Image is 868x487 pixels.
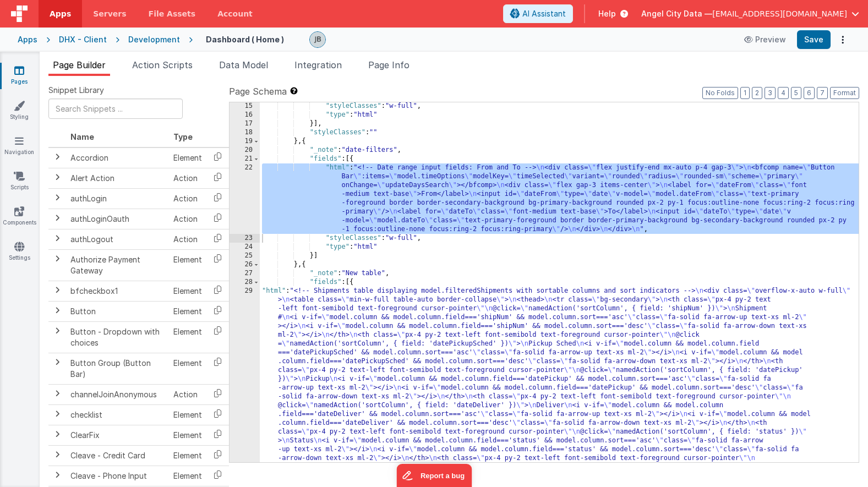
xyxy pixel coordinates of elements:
[48,85,104,96] span: Snippet Library
[66,209,169,229] td: authLoginOauth
[149,8,196,19] span: File Assets
[702,87,738,99] button: No Folds
[169,249,206,281] td: Element
[219,59,268,70] span: Data Model
[230,128,260,137] div: 18
[169,353,206,384] td: Element
[738,31,793,48] button: Preview
[173,132,193,141] span: Type
[66,353,169,384] td: Button Group (Button Bar)
[765,87,776,99] button: 3
[522,8,566,19] span: AI Assistant
[66,445,169,466] td: Cleave - Credit Card
[128,34,180,45] div: Development
[169,281,206,301] td: Element
[70,132,94,141] span: Name
[598,8,616,19] span: Help
[206,35,284,43] h4: Dashboard ( Home )
[66,168,169,188] td: Alert Action
[169,188,206,209] td: Action
[230,146,260,155] div: 20
[830,87,859,99] button: Format
[641,8,712,19] span: Angel City Data —
[797,30,831,49] button: Save
[132,59,193,70] span: Action Scripts
[66,229,169,249] td: authLogout
[310,32,325,47] img: 9990944320bbc1bcb8cfbc08cd9c0949
[169,321,206,353] td: Element
[230,119,260,128] div: 17
[817,87,828,99] button: 7
[169,445,206,466] td: Element
[712,8,847,19] span: [EMAIL_ADDRESS][DOMAIN_NAME]
[66,404,169,425] td: checklist
[791,87,801,99] button: 5
[169,384,206,404] td: Action
[396,464,472,487] iframe: Marker.io feedback button
[778,87,789,99] button: 4
[229,85,287,98] span: Page Schema
[169,168,206,188] td: Action
[93,8,126,19] span: Servers
[66,425,169,445] td: ClearFix
[835,32,850,47] button: Options
[230,251,260,260] div: 25
[48,99,183,119] input: Search Snippets ...
[50,8,71,19] span: Apps
[18,34,37,45] div: Apps
[503,4,573,23] button: AI Assistant
[66,249,169,281] td: Authorize Payment Gateway
[230,155,260,163] div: 21
[641,8,859,19] button: Angel City Data — [EMAIL_ADDRESS][DOMAIN_NAME]
[230,102,260,111] div: 15
[740,87,750,99] button: 1
[230,269,260,278] div: 27
[66,384,169,404] td: channelJoinAnonymous
[169,425,206,445] td: Element
[804,87,815,99] button: 6
[66,466,169,486] td: Cleave - Phone Input
[169,147,206,168] td: Element
[230,260,260,269] div: 26
[230,111,260,119] div: 16
[169,466,206,486] td: Element
[169,209,206,229] td: Action
[230,163,260,234] div: 22
[53,59,106,70] span: Page Builder
[230,137,260,146] div: 19
[66,188,169,209] td: authLogin
[169,229,206,249] td: Action
[230,278,260,287] div: 28
[66,321,169,353] td: Button - Dropdown with choices
[66,301,169,321] td: Button
[230,234,260,243] div: 23
[66,281,169,301] td: bfcheckbox1
[66,147,169,168] td: Accordion
[169,301,206,321] td: Element
[59,34,107,45] div: DHX - Client
[368,59,410,70] span: Page Info
[230,243,260,251] div: 24
[169,404,206,425] td: Element
[752,87,762,99] button: 2
[294,59,342,70] span: Integration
